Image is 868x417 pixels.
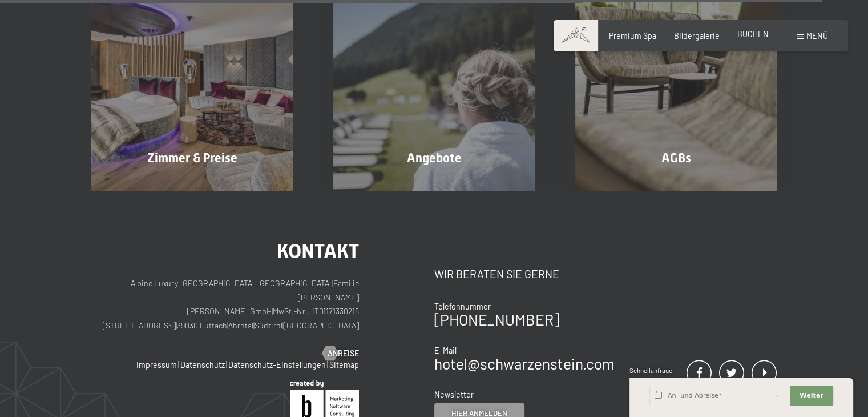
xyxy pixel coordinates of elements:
[253,320,255,330] span: |
[272,306,273,316] span: |
[737,29,769,39] a: BUCHEN
[328,348,359,359] span: Anreise
[800,391,823,400] span: Weiter
[180,360,225,370] a: Datenschutz
[434,311,559,328] a: [PHONE_NUMBER]
[322,348,359,359] a: Anreise
[147,151,237,165] span: Zimmer & Preise
[434,346,457,355] span: E-Mail
[277,239,359,263] span: Kontakt
[609,31,656,41] a: Premium Spa
[327,360,328,370] span: |
[806,31,828,41] span: Menü
[176,320,177,330] span: |
[790,386,833,406] button: Weiter
[434,267,559,280] span: Wir beraten Sie gerne
[282,320,284,330] span: |
[136,360,177,370] a: Impressum
[434,355,615,372] a: hotel@schwarzenstein.com
[178,360,179,370] span: |
[227,320,228,330] span: |
[674,31,720,41] a: Bildergalerie
[434,302,491,311] span: Telefonnummer
[629,367,672,374] span: Schnellanfrage
[91,276,359,333] p: Alpine Luxury [GEOGRAPHIC_DATA] [GEOGRAPHIC_DATA] Familie [PERSON_NAME] [PERSON_NAME] GmbH MwSt.-...
[332,278,333,288] span: |
[661,151,691,165] span: AGBs
[228,360,326,370] a: Datenschutz-Einstellungen
[329,360,359,370] a: Sitemap
[226,360,227,370] span: |
[434,390,474,399] span: Newsletter
[407,151,462,165] span: Angebote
